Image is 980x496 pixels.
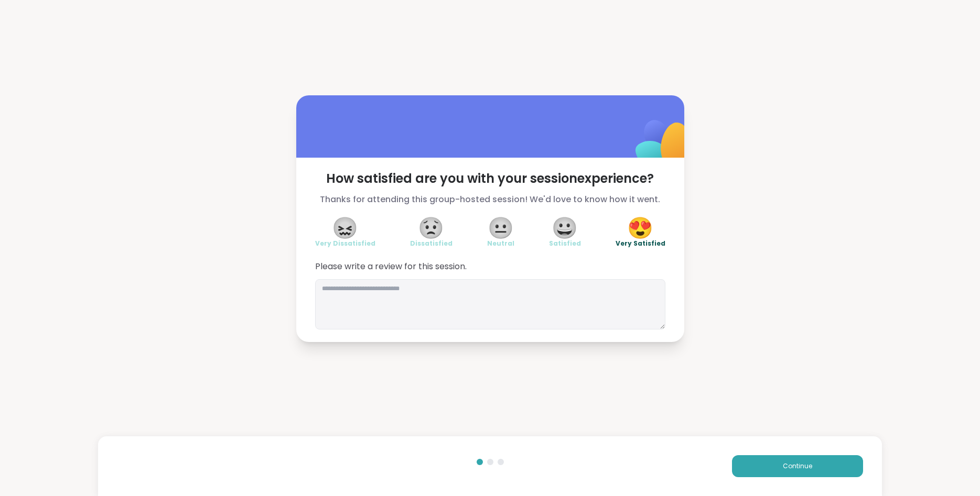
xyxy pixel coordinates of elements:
span: Please write a review for this session. [315,260,665,273]
img: ShareWell Logomark [611,93,715,197]
span: Satisfied [549,239,581,248]
span: Dissatisfied [410,239,453,248]
span: 😀 [552,218,578,237]
span: How satisfied are you with your session experience? [315,170,665,187]
span: 😍 [627,218,653,237]
span: Very Dissatisfied [315,239,375,248]
span: 😐 [488,218,514,237]
span: 😖 [332,218,358,237]
span: Continue [783,461,812,471]
span: Very Satisfied [616,239,665,248]
span: Thanks for attending this group-hosted session! We'd love to know how it went. [315,193,665,206]
span: Neutral [487,239,514,248]
span: 😟 [418,218,444,237]
button: Continue [732,455,863,477]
